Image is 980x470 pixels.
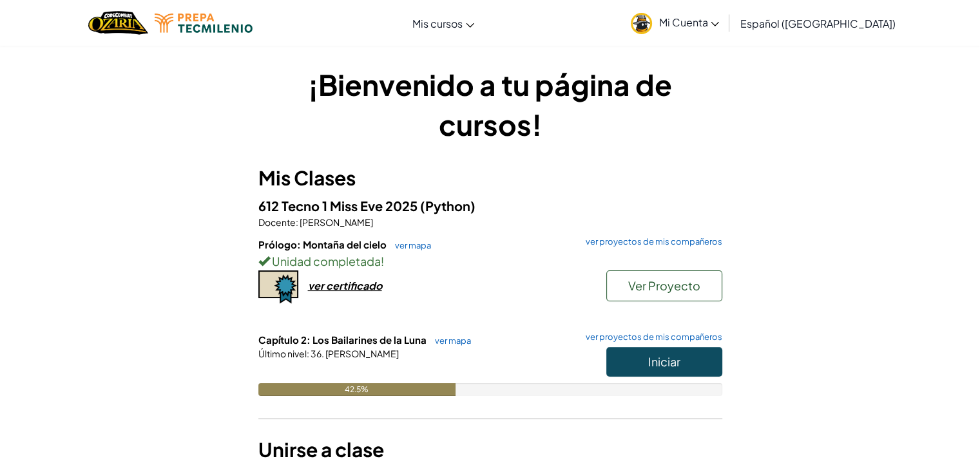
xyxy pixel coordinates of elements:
button: Ver Proyecto [606,270,722,301]
span: Último nivel [258,348,307,359]
span: Mis cursos [412,17,463,30]
a: ver mapa [389,240,431,250]
h3: Unirse a clase [258,435,722,464]
a: ver proyectos de mis compañeros [579,333,722,341]
span: Prólogo: Montaña del cielo [258,238,389,250]
span: Capítulo 2: Los Bailarines de la Luna [258,334,428,346]
span: 36. [309,348,324,359]
span: 612 Tecno 1 Miss Eve 2025 [258,198,420,214]
div: ver certificado [308,279,382,292]
h3: Mis Clases [258,164,722,193]
a: ver proyectos de mis compañeros [579,238,722,246]
a: Español ([GEOGRAPHIC_DATA]) [733,6,901,41]
span: [PERSON_NAME] [324,348,399,359]
span: : [307,348,309,359]
a: Mis cursos [406,6,481,41]
img: avatar [631,13,652,34]
a: ver certificado [258,279,382,292]
img: certificate-icon.png [258,270,298,304]
span: ! [381,254,384,268]
span: [PERSON_NAME] [298,216,373,228]
span: Español ([GEOGRAPHIC_DATA]) [740,17,895,30]
div: 42.5% [258,383,456,396]
span: Unidad completada [270,254,381,268]
img: Home [88,10,148,36]
h1: ¡Bienvenido a tu página de cursos! [258,64,722,144]
span: Ver Proyecto [628,278,700,293]
a: ver mapa [428,335,471,346]
button: Iniciar [606,347,722,377]
a: Mi Cuenta [624,3,725,43]
a: Ozaria by CodeCombat logo [88,10,148,36]
span: Iniciar [648,354,680,369]
img: Tecmilenio logo [155,14,253,33]
span: Mi Cuenta [658,15,719,29]
span: : [296,216,298,228]
span: Docente [258,216,296,228]
span: (Python) [420,198,476,214]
